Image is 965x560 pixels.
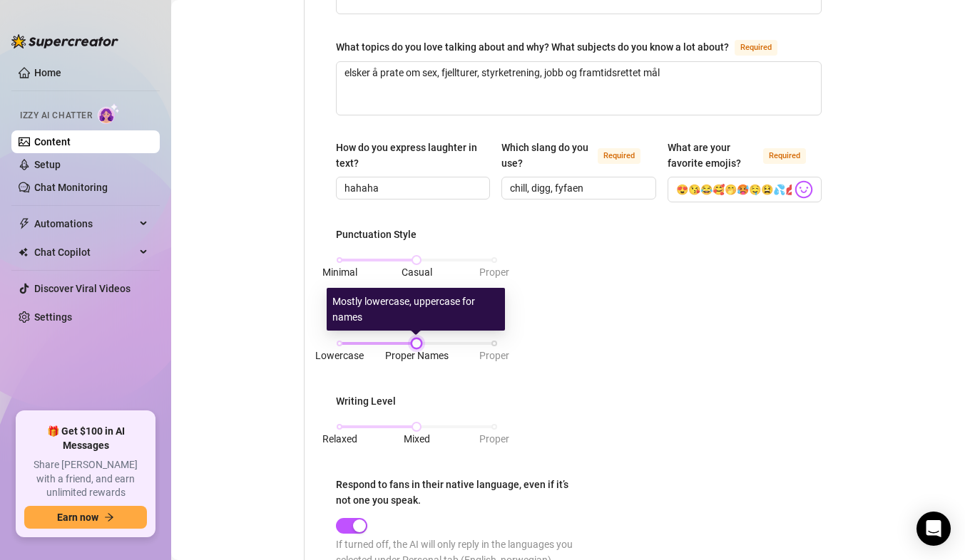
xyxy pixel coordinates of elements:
label: Respond to fans in their native language, even if it’s not one you speak. [336,477,579,508]
div: Writing Level [336,393,396,409]
a: Setup [34,159,61,170]
img: logo-BBDzfeDw.svg [11,34,118,48]
span: Proper [479,266,509,278]
span: Required [598,148,640,164]
input: How do you express laughter in text? [344,180,479,196]
textarea: What topics do you love talking about and why? What subjects do you know a lot about? [337,62,821,115]
div: Respond to fans in their native language, even if it’s not one you speak. [336,477,569,508]
span: Relaxed [322,433,357,445]
span: Lowercase [315,350,364,361]
div: What topics do you love talking about and why? What subjects do you know a lot about? [336,39,729,55]
span: arrow-right [104,512,114,522]
span: Minimal [322,266,357,278]
label: What topics do you love talking about and why? What subjects do you know a lot about? [336,38,793,56]
span: Share [PERSON_NAME] with a friend, and earn unlimited rewards [24,458,147,500]
a: Settings [34,311,72,323]
span: Mixed [404,433,430,445]
div: Which slang do you use? [501,140,591,171]
img: Chat Copilot [19,247,28,257]
a: Discover Viral Videos [34,283,131,294]
span: Required [763,148,806,164]
button: Respond to fans in their native language, even if it’s not one you speak. [336,518,367,534]
label: Punctuation Style [336,227,427,242]
a: Chat Monitoring [34,182,108,193]
span: Proper [479,433,509,445]
span: Required [735,40,777,56]
span: Chat Copilot [34,241,136,264]
div: Punctuation Style [336,227,417,242]
label: Writing Level [336,393,406,409]
img: AI Chatter [98,103,120,124]
label: Which slang do you use? [501,140,655,171]
span: Proper Names [385,350,449,361]
div: What are your favorite emojis? [668,140,757,171]
span: Proper [479,350,509,361]
input: Which slang do you use? [510,180,644,196]
span: Izzy AI Chatter [20,109,92,123]
a: Content [34,136,71,147]
label: How do you express laughter in text? [336,140,490,171]
span: Earn now [57,512,98,523]
img: svg%3e [795,180,813,199]
button: Earn nowarrow-right [24,506,147,529]
div: Mostly lowercase, uppercase for names [327,288,505,331]
div: How do you express laughter in text? [336,140,480,171]
span: Automations [34,212,136,235]
span: thunderbolt [19,218,30,229]
label: What are your favorite emojis? [668,140,822,171]
div: Open Intercom Messenger [917,512,951,546]
input: What are your favorite emojis? [676,180,792,199]
a: Home [34,67,61,78]
span: 🎁 Get $100 in AI Messages [24,425,147,452]
span: Casual [402,266,432,278]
